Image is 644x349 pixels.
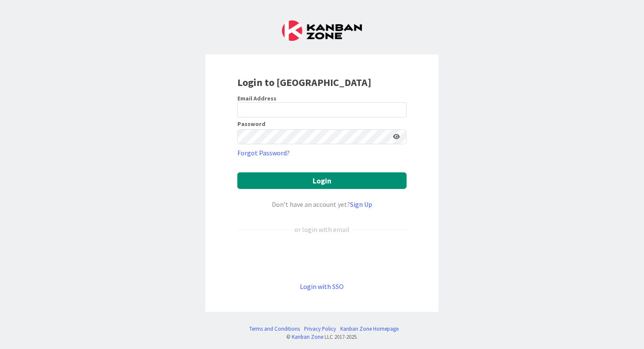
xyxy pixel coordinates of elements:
[341,325,399,333] a: Kanban Zone Homepage
[300,282,344,291] a: Login with SSO
[237,199,407,209] div: Don’t have an account yet?
[292,224,352,235] div: or login with email
[237,148,290,158] a: Forgot Password?
[237,76,371,89] b: Login to [GEOGRAPHIC_DATA]
[237,172,407,189] button: Login
[237,121,265,127] label: Password
[250,325,300,333] a: Terms and Conditions
[237,94,276,102] label: Email Address
[245,333,399,341] div: © LLC 2017- 2025 .
[282,20,362,41] img: Kanban Zone
[233,249,411,267] iframe: Sign in with Google Button
[292,333,323,340] a: Kanban Zone
[305,325,336,333] a: Privacy Policy
[350,200,372,209] a: Sign Up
